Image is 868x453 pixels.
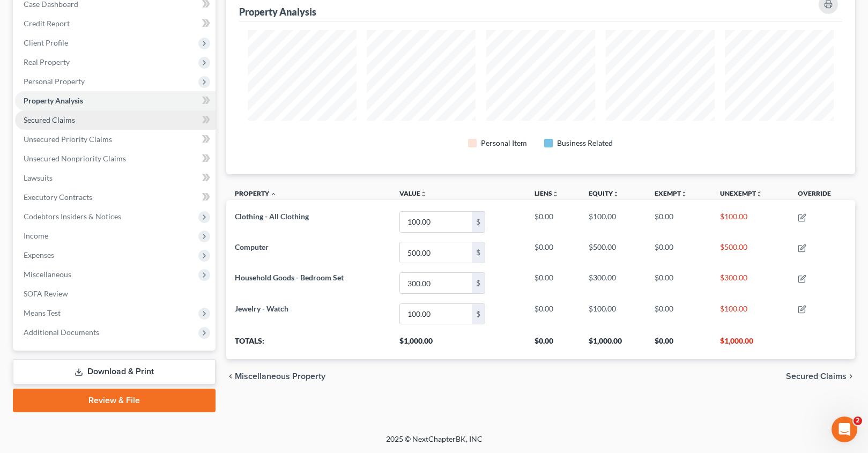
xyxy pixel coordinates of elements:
[226,329,391,359] th: Totals:
[711,329,789,359] th: $1,000.00
[24,289,68,298] span: SOFA Review
[15,149,216,168] a: Unsecured Nonpriority Claims
[552,191,559,197] i: unfold_more
[711,299,789,329] td: $100.00
[24,328,99,337] span: Additional Documents
[24,38,68,47] span: Client Profile
[711,268,789,299] td: $300.00
[226,372,325,381] button: chevron_left Miscellaneous Property
[557,138,613,148] div: Business Related
[391,329,525,359] th: $1,000.00
[580,299,646,329] td: $100.00
[24,19,70,28] span: Credit Report
[589,189,619,197] a: Equityunfold_more
[472,304,485,324] div: $
[580,237,646,268] td: $500.00
[235,242,269,251] span: Computer
[847,372,855,381] i: chevron_right
[526,206,580,237] td: $0.00
[400,242,472,263] input: 0.00
[646,237,711,268] td: $0.00
[235,273,344,282] span: Household Goods - Bedroom Set
[24,231,48,240] span: Income
[226,372,235,381] i: chevron_left
[720,189,762,197] a: Unexemptunfold_more
[239,5,316,18] div: Property Analysis
[24,308,61,317] span: Means Test
[646,329,711,359] th: $0.00
[854,417,862,425] span: 2
[756,191,762,197] i: unfold_more
[400,273,472,293] input: 0.00
[580,206,646,237] td: $100.00
[15,130,216,149] a: Unsecured Priority Claims
[24,96,83,105] span: Property Analysis
[24,173,53,182] span: Lawsuits
[24,77,85,86] span: Personal Property
[613,191,619,197] i: unfold_more
[711,206,789,237] td: $100.00
[235,189,277,197] a: Property expand_less
[129,434,740,453] div: 2025 © NextChapterBK, INC
[711,237,789,268] td: $500.00
[832,417,857,442] iframe: Intercom live chat
[400,304,472,324] input: 0.00
[420,191,427,197] i: unfold_more
[24,192,92,202] span: Executory Contracts
[681,191,687,197] i: unfold_more
[526,299,580,329] td: $0.00
[235,372,325,381] span: Miscellaneous Property
[472,212,485,232] div: $
[580,268,646,299] td: $300.00
[535,189,559,197] a: Liensunfold_more
[646,299,711,329] td: $0.00
[655,189,687,197] a: Exemptunfold_more
[15,110,216,130] a: Secured Claims
[646,206,711,237] td: $0.00
[24,135,112,144] span: Unsecured Priority Claims
[789,183,855,207] th: Override
[472,273,485,293] div: $
[24,250,54,259] span: Expenses
[580,329,646,359] th: $1,000.00
[235,212,309,221] span: Clothing - All Clothing
[481,138,527,148] div: Personal Item
[13,389,216,412] a: Review & File
[24,212,121,221] span: Codebtors Insiders & Notices
[24,57,70,66] span: Real Property
[400,212,472,232] input: 0.00
[24,154,126,163] span: Unsecured Nonpriority Claims
[13,359,216,384] a: Download & Print
[15,14,216,33] a: Credit Report
[526,268,580,299] td: $0.00
[786,372,847,381] span: Secured Claims
[24,270,71,279] span: Miscellaneous
[786,372,855,381] button: Secured Claims chevron_right
[15,188,216,207] a: Executory Contracts
[15,284,216,303] a: SOFA Review
[526,237,580,268] td: $0.00
[15,168,216,188] a: Lawsuits
[270,191,277,197] i: expand_less
[399,189,427,197] a: Valueunfold_more
[646,268,711,299] td: $0.00
[15,91,216,110] a: Property Analysis
[526,329,580,359] th: $0.00
[472,242,485,263] div: $
[24,115,75,124] span: Secured Claims
[235,304,288,313] span: Jewelry - Watch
